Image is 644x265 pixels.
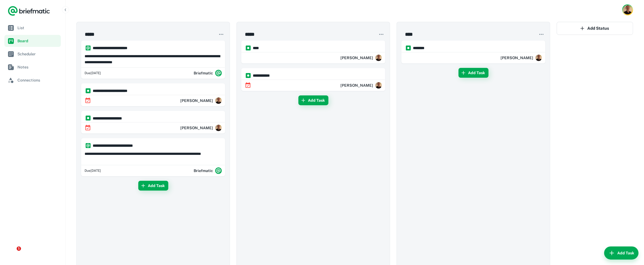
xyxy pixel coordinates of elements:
div: https://app.briefmatic.com/assets/integrations/manual.png**** ***Mauricio Peirone [401,40,546,64]
svg: Wednesday, Sep 17 ⋅ 4–5pm [85,125,91,131]
h6: [PERSON_NAME] [180,125,213,131]
span: Connections [17,77,59,83]
a: Board [4,35,61,47]
h6: [PERSON_NAME] [501,55,533,61]
div: https://app.briefmatic.com/assets/integrations/manual.png**** **** **** **** *Mauricio Peirone [81,111,225,134]
div: Briefmatic [194,68,222,79]
a: Notes [4,61,61,73]
img: https://app.briefmatic.com/assets/integrations/system.png [86,143,91,148]
a: List [4,22,61,34]
button: Account button [622,4,633,15]
iframe: Intercom notifications message [4,173,113,245]
a: Scheduler [4,48,61,60]
img: https://app.briefmatic.com/assets/integrations/manual.png [246,73,251,78]
h6: [PERSON_NAME] [340,55,373,61]
div: Mauricio Peirone [180,122,222,133]
img: system.png [215,167,222,174]
div: Briefmatic [194,165,222,176]
button: Add Task [459,68,489,78]
img: https://app.briefmatic.com/assets/integrations/manual.png [86,116,91,121]
div: Mauricio Peirone [501,52,542,63]
button: Add Task [298,95,328,105]
img: 896db210-a0a7-40a5-ab3d-c25332bc53a0.jpeg [375,55,382,61]
span: Scheduler [17,51,59,57]
span: List [17,25,59,31]
h6: [PERSON_NAME] [180,98,213,104]
h6: Briefmatic [194,168,213,174]
span: Thursday, Sep 18 [85,71,101,76]
div: https://app.briefmatic.com/assets/integrations/manual.png****Mauricio Peirone [241,40,385,64]
a: Connections [4,74,61,86]
span: Thursday, Sep 18 [85,168,101,173]
img: 896db210-a0a7-40a5-ab3d-c25332bc53a0.jpeg [215,125,222,131]
img: 896db210-a0a7-40a5-ab3d-c25332bc53a0.jpeg [375,82,382,89]
div: https://app.briefmatic.com/assets/integrations/manual.png**** **** **Mauricio Peirone [241,68,385,91]
img: 896db210-a0a7-40a5-ab3d-c25332bc53a0.jpeg [535,55,542,61]
h6: Briefmatic [194,70,213,76]
img: Mauricio Peirone [623,5,632,14]
img: https://app.briefmatic.com/assets/integrations/manual.png [246,46,251,50]
svg: Wednesday, Sep 17 ⋅ 5:30–6pm [85,97,91,104]
a: Logo [8,5,50,16]
div: Mauricio Peirone [340,80,382,91]
img: https://app.briefmatic.com/assets/integrations/system.png [86,46,91,50]
div: Mauricio Peirone [180,95,222,106]
iframe: Intercom live chat [5,246,19,260]
img: https://app.briefmatic.com/assets/integrations/manual.png [406,46,411,50]
img: system.png [215,70,222,76]
button: Add Task [604,246,639,260]
div: Mauricio Peirone [340,52,382,63]
span: 1 [17,246,21,251]
img: 896db210-a0a7-40a5-ab3d-c25332bc53a0.jpeg [215,97,222,104]
img: https://app.briefmatic.com/assets/integrations/manual.png [86,88,91,93]
span: Board [17,38,59,44]
h6: [PERSON_NAME] [340,82,373,88]
button: Add Status [557,22,633,35]
span: Notes [17,64,59,70]
button: Add Task [138,181,168,191]
svg: Thursday, Sep 18 ⋅ 4–4:30pm [245,82,251,89]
